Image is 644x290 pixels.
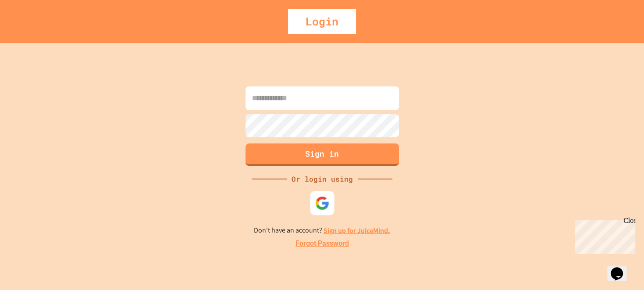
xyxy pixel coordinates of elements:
[246,143,399,166] button: Sign in
[4,4,60,56] div: Chat with us now!Close
[295,238,349,249] a: Forgot Password
[287,174,357,184] div: Or login using
[315,196,329,211] img: google-icon.svg
[607,255,635,281] iframe: chat widget
[571,217,635,254] iframe: chat widget
[288,9,356,34] div: Login
[254,225,390,236] p: Don't have an account?
[324,226,390,235] a: Sign up for JuiceMind.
